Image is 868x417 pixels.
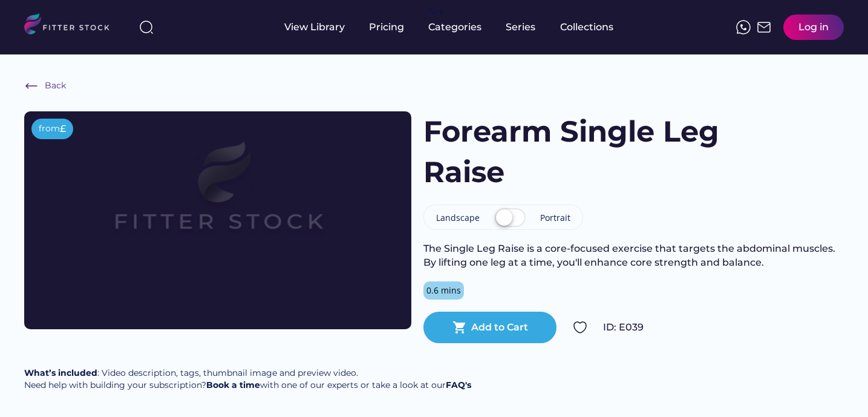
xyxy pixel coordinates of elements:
[423,242,844,269] div: The Single Leg Raise is a core-focused exercise that targets the abdominal muscles. By lifting on...
[39,123,60,135] div: from
[284,21,345,34] div: View Library
[798,21,829,34] div: Log in
[45,80,66,92] div: Back
[560,21,613,34] div: Collections
[423,111,739,192] h1: Forearm Single Leg Raise
[757,20,771,34] img: Frame%2051.svg
[206,379,260,390] a: Book a time
[24,367,97,378] strong: What’s included
[573,320,587,335] img: Group%201000002324.svg
[471,321,528,334] div: Add to Cart
[426,284,461,297] div: 0.6 mins
[736,20,751,34] img: meteor-icons_whatsapp%20%281%29.svg
[60,122,66,136] div: £
[452,320,467,335] button: shopping_cart
[428,6,444,18] div: fvck
[139,20,154,34] img: search-normal%203.svg
[436,212,480,224] div: Landscape
[428,21,481,34] div: Categories
[369,21,404,34] div: Pricing
[540,212,570,224] div: Portrait
[24,13,120,38] img: LOGO.svg
[24,367,471,391] div: : Video description, tags, thumbnail image and preview video. Need help with building your subscr...
[506,21,536,34] div: Series
[24,79,39,93] img: Frame%20%286%29.svg
[603,321,844,334] div: ID: E039
[446,379,471,390] a: FAQ's
[63,111,373,286] img: Frame%2079%20%281%29.svg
